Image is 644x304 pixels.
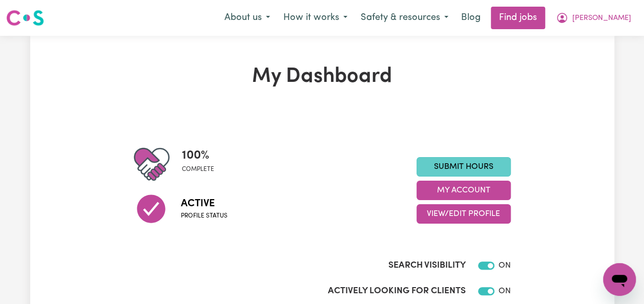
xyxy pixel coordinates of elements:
[328,285,466,298] label: Actively Looking for Clients
[498,287,511,295] span: ON
[6,9,44,27] img: Careseekers logo
[6,6,44,30] a: Careseekers logo
[549,7,638,29] button: My Account
[388,259,466,272] label: Search Visibility
[181,211,227,221] span: Profile status
[417,181,511,200] button: My Account
[182,165,214,174] span: complete
[417,157,511,177] a: Submit Hours
[181,196,227,211] span: Active
[572,13,631,24] span: [PERSON_NAME]
[182,146,222,182] div: Profile completeness: 100%
[491,7,545,29] a: Find jobs
[182,146,214,165] span: 100 %
[218,7,277,29] button: About us
[603,263,636,296] iframe: Button to launch messaging window
[498,262,511,270] span: ON
[455,7,487,29] a: Blog
[277,7,354,29] button: How it works
[134,64,511,89] h1: My Dashboard
[417,204,511,224] button: View/Edit Profile
[354,7,455,29] button: Safety & resources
